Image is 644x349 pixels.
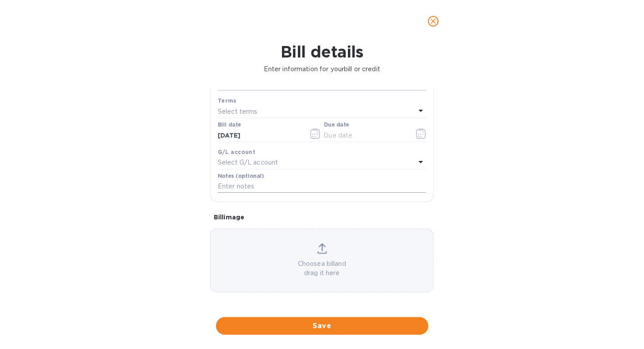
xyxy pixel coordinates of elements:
[218,158,278,167] p: Select G/L account
[214,213,430,222] p: Bill image
[223,321,421,331] span: Save
[211,259,433,278] p: Choose a bill and drag it here
[324,129,408,142] input: Due date
[218,180,426,193] input: Enter notes
[324,123,349,128] label: Due date
[216,317,428,335] button: Save
[423,11,444,32] button: close
[218,97,237,104] b: Terms
[218,173,264,179] label: Notes (optional)
[218,149,255,155] b: G/L account
[218,123,241,128] label: Bill date
[218,107,258,116] p: Select terms
[7,65,637,74] p: Enter information for your bill or credit
[7,42,637,61] h1: Bill details
[218,129,301,142] input: Select date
